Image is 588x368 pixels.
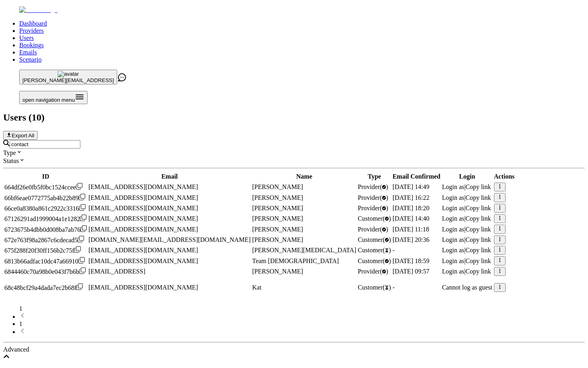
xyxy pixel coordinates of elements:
[3,157,585,165] div: Status
[358,257,391,264] span: validated
[442,268,464,275] span: Login as
[442,257,492,265] div: |
[88,236,250,243] span: [DOMAIN_NAME][EMAIL_ADDRESS][DOMAIN_NAME]
[252,257,339,264] span: Team [DEMOGRAPHIC_DATA]
[4,204,87,212] div: Click to copy
[392,247,394,253] span: -
[88,284,198,291] span: [EMAIL_ADDRESS][DOMAIN_NAME]
[10,140,80,149] input: Search by email
[442,236,464,243] span: Login as
[442,236,492,243] div: |
[88,194,198,201] span: [EMAIL_ADDRESS][DOMAIN_NAME]
[4,267,87,275] div: Click to copy
[466,215,491,222] span: Copy link
[442,183,464,190] span: Login as
[19,20,47,27] a: Dashboard
[88,205,198,211] span: [EMAIL_ADDRESS][DOMAIN_NAME]
[4,173,87,181] th: ID
[358,226,388,233] span: validated
[392,268,429,275] span: [DATE] 09:57
[3,131,38,140] button: Export All
[442,194,464,201] span: Login as
[392,257,429,264] span: [DATE] 18:59
[19,328,585,336] li: next page button
[442,284,492,291] p: Cannot log as guest
[88,183,198,190] span: [EMAIL_ADDRESS][DOMAIN_NAME]
[4,236,87,244] div: Click to copy
[442,268,492,275] div: |
[88,226,198,233] span: [EMAIL_ADDRESS][DOMAIN_NAME]
[442,247,492,254] div: |
[88,247,198,253] span: [EMAIL_ADDRESS][DOMAIN_NAME]
[392,183,429,190] span: [DATE] 14:49
[358,205,388,211] span: validated
[19,91,88,104] button: Open menu
[358,236,391,243] span: validated
[358,194,388,201] span: validated
[19,305,22,312] span: 1
[252,226,303,233] span: [PERSON_NAME]
[392,284,394,291] span: -
[19,49,37,56] a: Emails
[466,226,491,233] span: Copy link
[4,284,87,292] div: Click to copy
[252,183,303,190] span: [PERSON_NAME]
[466,268,491,275] span: Copy link
[466,183,491,190] span: Copy link
[4,194,87,202] div: Click to copy
[252,205,303,211] span: [PERSON_NAME]
[4,183,87,191] div: Click to copy
[252,194,303,201] span: [PERSON_NAME]
[252,173,357,181] th: Name
[3,346,29,353] span: Advanced
[19,6,58,14] img: Fluum Logo
[252,236,303,243] span: [PERSON_NAME]
[19,27,44,34] a: Providers
[3,149,585,157] div: Type
[442,205,492,212] div: |
[252,284,262,291] span: Kat
[358,173,392,181] th: Type
[358,247,391,253] span: pending
[442,215,492,222] div: |
[19,320,585,328] li: pagination item 1 active
[88,173,251,181] th: Email
[3,305,585,336] nav: pagination navigation
[466,236,491,243] span: Copy link
[19,34,34,41] a: Users
[442,173,493,181] th: Login
[4,225,87,233] div: Click to copy
[358,284,391,291] span: Customer ( )
[442,226,464,233] span: Login as
[392,236,429,243] span: [DATE] 20:36
[252,247,356,253] span: [PERSON_NAME][MEDICAL_DATA]
[392,215,429,222] span: [DATE] 14:40
[252,268,303,275] span: [PERSON_NAME]
[4,246,87,254] div: Click to copy
[19,312,585,320] li: previous page button
[442,183,492,191] div: |
[442,247,464,253] span: Login as
[88,215,198,222] span: [EMAIL_ADDRESS][DOMAIN_NAME]
[442,205,464,211] span: Login as
[392,173,441,181] th: Email Confirmed
[22,97,75,103] span: open navigation menu
[88,268,145,275] span: [EMAIL_ADDRESS]
[19,70,117,84] button: avatar[PERSON_NAME][EMAIL_ADDRESS]
[3,112,585,123] h2: Users ( 10 )
[358,183,388,190] span: validated
[442,194,492,201] div: |
[494,173,515,181] th: Actions
[442,226,492,233] div: |
[358,215,391,222] span: validated
[466,247,491,253] span: Copy link
[466,194,491,201] span: Copy link
[88,257,198,264] span: [EMAIL_ADDRESS][DOMAIN_NAME]
[392,205,429,211] span: [DATE] 18:20
[58,71,79,77] img: avatar
[22,77,114,83] span: [PERSON_NAME][EMAIL_ADDRESS]
[392,194,429,201] span: [DATE] 16:22
[392,226,429,233] span: [DATE] 11:18
[358,268,388,275] span: validated
[4,215,87,223] div: Click to copy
